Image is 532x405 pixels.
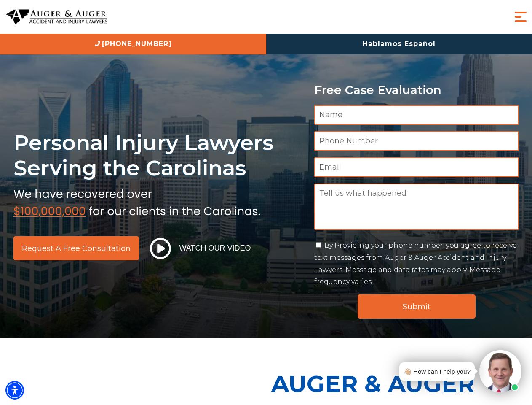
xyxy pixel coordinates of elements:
[314,157,519,177] input: Email
[314,241,517,286] label: By Providing your phone number, you agree to receive text messages from Auger & Auger Accident an...
[13,185,260,217] img: sub text
[147,238,254,259] button: Watch Our Video
[512,8,529,25] button: Menu
[5,381,24,400] div: Accessibility Menu
[6,9,107,25] img: Auger & Auger Accident and Injury Lawyers Logo
[404,366,471,377] div: 👋🏼 How can I help you?
[13,236,139,260] a: Request a Free Consultation
[271,363,527,405] p: Auger & Auger
[314,131,519,151] input: Phone Number
[358,294,476,319] input: Submit
[314,84,519,97] p: Free Case Evaluation
[479,350,521,392] img: Intaker widget Avatar
[314,105,519,125] input: Name
[13,130,304,181] h1: Personal Injury Lawyers Serving the Carolinas
[22,245,131,252] span: Request a Free Consultation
